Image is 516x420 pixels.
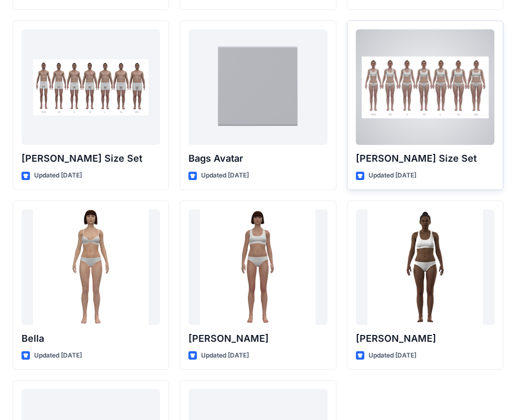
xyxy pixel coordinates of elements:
[201,170,249,181] p: Updated [DATE]
[34,350,82,361] p: Updated [DATE]
[356,151,494,166] p: [PERSON_NAME] Size Set
[22,151,160,166] p: [PERSON_NAME] Size Set
[201,350,249,361] p: Updated [DATE]
[188,209,327,325] a: Emma
[188,29,327,145] a: Bags Avatar
[22,209,160,325] a: Bella
[188,151,327,166] p: Bags Avatar
[368,350,416,361] p: Updated [DATE]
[22,331,160,346] p: Bella
[368,170,416,181] p: Updated [DATE]
[188,331,327,346] p: [PERSON_NAME]
[34,170,82,181] p: Updated [DATE]
[356,209,494,325] a: Gabrielle
[356,331,494,346] p: [PERSON_NAME]
[356,29,494,145] a: Olivia Size Set
[22,29,160,145] a: Oliver Size Set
